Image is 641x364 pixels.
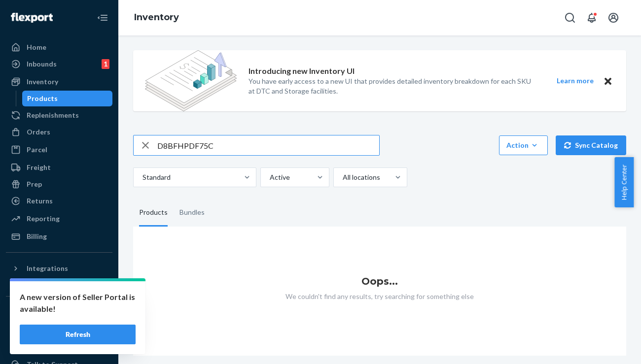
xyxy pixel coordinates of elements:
a: Settings [6,340,112,356]
button: Open notifications [582,8,602,28]
button: Integrations [6,261,112,276]
div: Prep [27,179,42,189]
p: We couldn't find any results, try searching for something else [133,292,626,301]
input: All locations [342,172,343,182]
div: 1 [102,59,109,69]
div: Inventory [27,77,58,87]
input: Search inventory by name or sku [157,135,379,155]
a: Prep [6,176,112,192]
a: Products [22,91,113,106]
button: Action [499,135,548,155]
a: Add Fast Tag [6,324,112,336]
div: Inbounds [27,59,57,69]
input: Standard [142,172,142,182]
a: Replenishments [6,107,112,123]
a: Returns [6,193,112,209]
a: Billing [6,229,112,244]
div: Bundles [179,199,205,227]
a: Inventory [6,74,112,90]
button: Help Center [614,157,634,207]
div: Integrations [27,264,68,273]
a: Inventory [134,12,179,23]
button: Refresh [20,325,136,344]
ol: breadcrumbs [126,3,187,32]
div: Returns [27,196,53,206]
input: Active [269,172,270,182]
button: Open account menu [604,8,623,28]
button: Sync Catalog [556,135,626,155]
a: Orders [6,124,112,140]
div: Home [27,42,46,52]
div: Parcel [27,145,47,155]
a: Inbounds1 [6,56,112,72]
a: Freight [6,160,112,175]
div: Action [506,140,540,150]
a: Add Integration [6,280,112,292]
p: A new version of Seller Portal is available! [20,291,136,315]
a: Reporting [6,211,112,227]
div: Orders [27,127,50,137]
img: new-reports-banner-icon.82668bd98b6a51aee86340f2a7b77ae3.png [145,50,237,111]
p: You have early access to a new UI that provides detailed inventory breakdown for each SKU at DTC ... [249,76,538,96]
div: Freight [27,163,51,172]
p: Introducing new Inventory UI [249,66,355,77]
div: Billing [27,232,47,241]
button: Fast Tags [6,304,112,320]
a: Home [6,39,112,55]
button: Open Search Box [560,8,580,28]
div: Reporting [27,214,60,224]
h1: Oops... [133,276,626,287]
img: Flexport logo [11,13,53,23]
div: Products [27,94,58,103]
button: Close Navigation [93,8,112,28]
a: Parcel [6,142,112,158]
button: Learn more [550,75,600,87]
div: Products [139,199,168,227]
button: Close [602,75,614,87]
div: Replenishments [27,110,79,120]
